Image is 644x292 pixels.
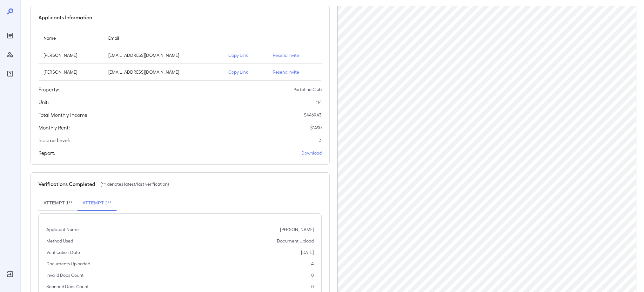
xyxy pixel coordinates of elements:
[38,124,70,131] h5: Monthly Rent:
[77,196,117,211] button: Attempt 2**
[5,50,15,60] div: Manage Users
[310,124,322,131] p: $ 1490
[277,238,314,244] p: Document Upload
[44,69,98,75] p: [PERSON_NAME]
[46,249,80,255] p: Verification Date
[38,86,59,93] h5: Property:
[311,283,314,290] p: 0
[38,196,77,211] button: Attempt 1**
[304,112,322,118] p: $ 4469.43
[228,69,262,75] p: Copy Link
[103,29,223,47] th: Email
[46,261,90,267] p: Documents Uploaded
[38,29,103,47] th: Name
[44,52,98,58] p: [PERSON_NAME]
[108,52,218,58] p: [EMAIL_ADDRESS][DOMAIN_NAME]
[38,14,92,21] h5: Applicants Information
[5,69,15,79] div: FAQ
[5,30,15,41] div: Reports
[100,181,169,187] p: (** denotes latest/last verification)
[311,272,314,278] p: 0
[5,269,15,279] div: Log Out
[301,150,322,156] a: Download
[108,69,218,75] p: [EMAIL_ADDRESS][DOMAIN_NAME]
[46,272,84,278] p: Invalid Docs Count
[228,52,262,58] p: Copy Link
[280,226,314,233] p: [PERSON_NAME]
[273,52,317,58] p: Resend Invite
[38,111,89,119] h5: Total Monthly Income:
[38,98,49,106] h5: Unit:
[293,86,322,93] p: Portofino Club
[46,226,79,233] p: Applicant Name
[38,29,322,81] table: simple table
[38,149,55,157] h5: Report:
[38,180,95,188] h5: Verifications Completed
[319,137,322,143] p: 3
[38,136,70,144] h5: Income Level:
[46,238,73,244] p: Method Used
[311,261,314,267] p: 4
[316,99,322,105] p: 114
[46,283,89,290] p: Scanned Docs Count
[273,69,317,75] p: Resend Invite
[301,249,314,255] p: [DATE]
